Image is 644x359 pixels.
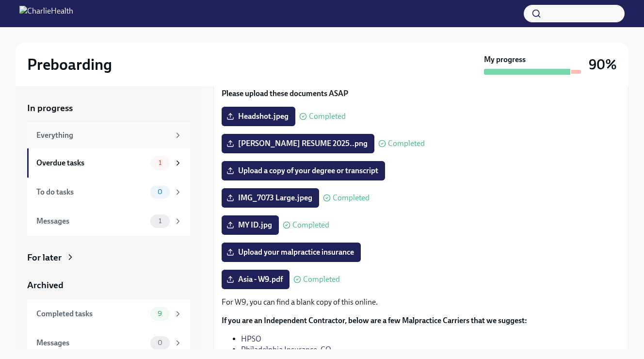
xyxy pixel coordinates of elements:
[292,221,329,229] span: Completed
[241,345,331,354] a: Philadelphia Insurance. CO
[152,339,168,346] span: 0
[589,56,617,73] h3: 90%
[222,243,361,262] label: Upload your malpractice insurance
[36,309,146,319] div: Completed tasks
[222,270,290,289] label: Asia - W9.pdf
[222,316,527,325] strong: If you are an Independent Contractor, below are a few Malpractice Carriers that we suggest:
[36,187,146,197] div: To do tasks
[222,161,385,180] label: Upload a copy of your degree or transcript
[19,6,73,21] img: CharlieHealth
[36,130,170,141] div: Everything
[27,178,190,207] a: To do tasks0
[27,122,190,148] a: Everything
[222,297,620,308] p: For W9, you can find a blank copy of this online.
[27,299,190,328] a: Completed tasks9
[36,338,146,348] div: Messages
[222,188,319,208] label: IMG_7073 Large.jpeg
[27,251,190,264] a: For later
[333,194,370,202] span: Completed
[27,55,112,74] h2: Preboarding
[152,188,168,196] span: 0
[27,251,62,264] div: For later
[484,54,526,65] strong: My progress
[27,102,190,114] a: In progress
[153,217,167,225] span: 1
[27,148,190,178] a: Overdue tasks1
[36,158,146,168] div: Overdue tasks
[228,275,283,284] span: Asia - W9.pdf
[303,276,340,283] span: Completed
[228,193,312,203] span: IMG_7073 Large.jpeg
[222,107,295,126] label: Headshot.jpeg
[241,334,261,343] a: HPSO
[228,220,272,230] span: MY ID.jpg
[27,328,190,358] a: Messages0
[222,134,374,153] label: [PERSON_NAME] RESUME 2025..png
[36,216,146,227] div: Messages
[228,166,378,176] span: Upload a copy of your degree or transcript
[228,139,368,148] span: [PERSON_NAME] RESUME 2025..png
[228,247,354,257] span: Upload your malpractice insurance
[27,279,190,292] a: Archived
[222,89,348,98] strong: Please upload these documents ASAP
[228,112,289,121] span: Headshot.jpeg
[388,140,425,147] span: Completed
[27,207,190,236] a: Messages1
[153,159,167,166] span: 1
[222,215,279,235] label: MY ID.jpg
[309,113,346,120] span: Completed
[152,310,168,317] span: 9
